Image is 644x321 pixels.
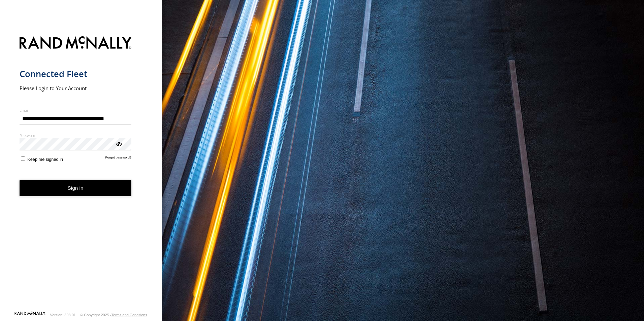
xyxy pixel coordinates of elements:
[80,313,147,317] div: © Copyright 2025 -
[14,312,45,318] a: Visit our Website
[27,157,63,162] span: Keep me signed in
[20,35,132,52] img: Rand McNally
[20,68,132,79] h1: Connected Fleet
[21,156,25,161] input: Keep me signed in
[20,85,132,92] h2: Please Login to Your Account
[20,133,132,138] label: Password
[20,32,142,311] form: main
[20,180,132,197] button: Sign in
[111,313,147,317] a: Terms and Conditions
[20,108,132,113] label: Email
[105,155,132,162] a: Forgot password?
[115,140,122,147] div: ViewPassword
[50,313,76,317] div: Version: 308.01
